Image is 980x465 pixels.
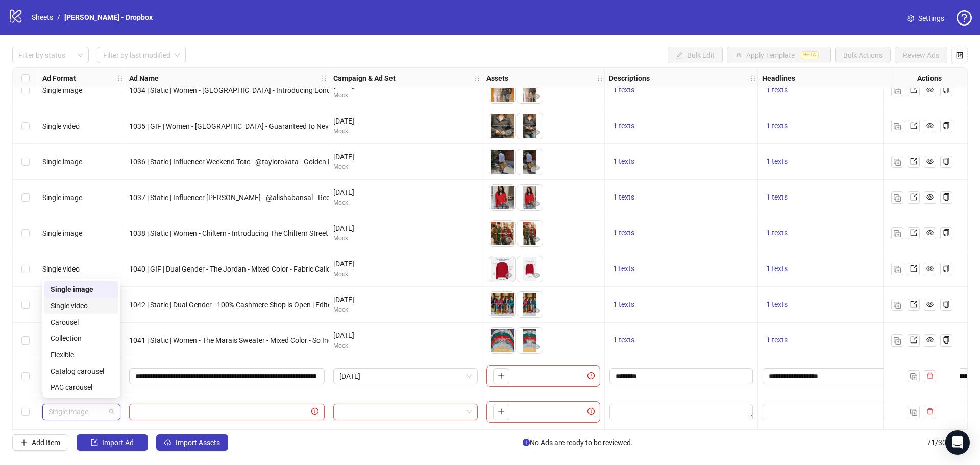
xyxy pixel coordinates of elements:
span: Single image [42,158,82,166]
img: Asset 1 [489,149,515,175]
span: export [910,158,917,165]
button: Configure table settings [951,47,968,63]
strong: Headlines [762,72,795,84]
span: export [910,265,917,272]
a: Settings [899,10,952,27]
button: Preview [503,162,515,175]
img: Asset 1 [489,328,515,353]
div: Resize Campaign & Ad Set column [479,68,482,88]
div: Mock [333,162,478,172]
div: Mock [333,305,478,315]
span: 1 texts [613,193,634,201]
button: Preview [530,234,543,246]
span: export [910,122,917,129]
img: Asset 2 [517,149,543,175]
button: 1 texts [762,227,792,239]
span: import [91,439,98,446]
span: eye [505,164,512,172]
img: Duplicate [894,87,901,94]
button: 1 texts [609,299,639,311]
span: eye [533,307,540,314]
span: Single video [42,122,80,130]
button: Preview [530,91,543,103]
button: 1 texts [762,156,792,168]
span: 1042 | Static | Dual Gender - 100% Cashmere Shop is Open | Editorial - In Studio | Text Overlay |... [129,301,530,309]
button: Add [493,368,509,384]
span: copy [943,86,950,93]
span: eye [533,272,540,279]
button: 1 texts [609,263,639,275]
span: eye [926,86,934,93]
span: holder [124,75,131,82]
span: eye [533,236,540,243]
span: 1 texts [613,229,634,237]
span: eye [505,129,512,136]
img: Duplicate [910,409,917,416]
div: Edit values [762,403,906,421]
span: eye [505,307,512,314]
img: Asset 2 [517,221,543,246]
img: Duplicate [894,302,901,309]
button: 1 texts [762,84,792,96]
img: Asset 1 [489,292,515,317]
span: copy [943,122,950,129]
span: eye [533,200,540,207]
div: Mock [333,341,478,351]
button: Duplicate [891,299,903,311]
span: eye [533,343,540,350]
div: [DATE] [333,115,478,127]
img: Duplicate [894,123,901,130]
button: 1 texts [609,191,639,204]
div: [DATE] [333,151,478,162]
span: export [910,86,917,93]
button: Import Assets [156,434,228,451]
button: 1 texts [762,263,792,275]
button: Add [493,404,509,420]
button: Review Ads [895,47,947,63]
div: Resize Descriptions column [755,68,757,88]
button: Preview [530,341,543,353]
span: Add Item [32,438,60,447]
div: Resize Ad Name column [326,68,329,88]
img: Asset 1 [489,78,515,103]
span: copy [943,158,950,165]
div: Catalog carousel [44,363,118,379]
img: Asset 2 [517,78,543,103]
span: Single image [42,229,82,237]
span: eye [505,236,512,243]
div: Single video [44,298,118,314]
span: Import Ad [102,438,134,447]
button: Duplicate [891,156,903,168]
button: Duplicate [891,191,903,204]
span: 1 texts [766,300,788,308]
button: 1 texts [609,120,639,132]
span: eye [926,158,934,165]
span: setting [907,15,914,22]
button: 1 texts [762,334,792,347]
button: Preview [503,198,515,210]
span: 1040 | GIF | Dual Gender - The Jordan - Mixed Color - Fabric Callouts | Editorial - In Studio | T... [129,265,533,273]
button: 1 texts [762,191,792,204]
div: Carousel [44,314,118,330]
span: eye [926,193,934,201]
span: 1 texts [766,264,788,273]
div: Flexible [44,347,118,363]
span: No Ads are ready to be reviewed. [523,437,633,448]
img: Asset 2 [517,328,543,353]
button: Preview [530,198,543,210]
span: exclamation-circle [311,408,318,415]
span: 1 texts [613,300,634,308]
div: Carousel [51,316,112,328]
span: Single image [42,193,82,202]
span: eye [505,200,512,207]
span: export [910,301,917,308]
div: [DATE] [333,258,478,270]
span: eye [505,343,512,350]
span: 1041 | Static | Women - The Marais Sweater - Mixed Color - So Incredible Soft - Stacket Sweaters ... [129,336,633,345]
div: Edit values [609,403,753,421]
div: Select row 70 [13,358,38,394]
button: Duplicate [908,406,920,418]
div: Collection [44,330,118,347]
img: Asset 2 [517,113,543,139]
div: Single image [51,284,112,295]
